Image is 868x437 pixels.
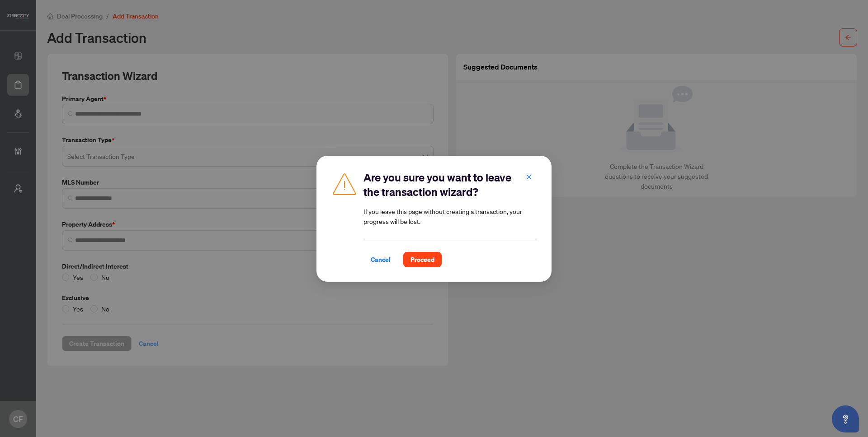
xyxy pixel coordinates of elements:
[363,170,537,199] h2: Are you sure you want to leave the transaction wizard?
[363,206,537,226] article: If you leave this page without creating a transaction, your progress will be lost.
[403,252,442,267] button: Proceed
[526,173,532,180] span: close
[832,405,859,432] button: Open asap
[410,252,434,267] span: Proceed
[363,252,398,267] button: Cancel
[371,252,391,267] span: Cancel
